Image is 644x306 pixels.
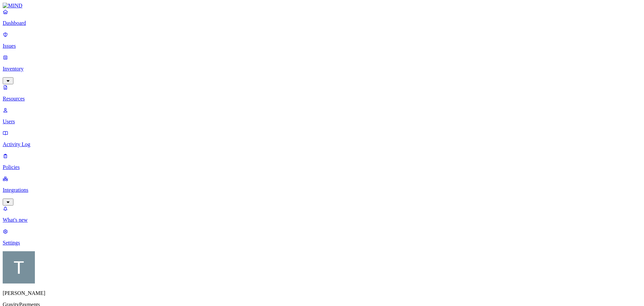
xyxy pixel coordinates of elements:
a: What's new [3,206,641,223]
p: Dashboard [3,20,641,26]
a: Integrations [3,176,641,205]
p: Resources [3,96,641,102]
a: Dashboard [3,9,641,26]
a: MIND [3,3,641,9]
p: Activity Log [3,141,641,147]
p: [PERSON_NAME] [3,290,641,296]
a: Policies [3,153,641,170]
a: Inventory [3,54,641,83]
p: What's new [3,217,641,223]
p: Inventory [3,66,641,72]
img: Tim Rasmussen [3,251,35,283]
p: Settings [3,240,641,246]
p: Integrations [3,187,641,193]
a: Users [3,107,641,125]
a: Issues [3,32,641,49]
a: Settings [3,228,641,246]
a: Activity Log [3,130,641,147]
img: MIND [3,3,22,9]
p: Users [3,119,641,125]
p: Policies [3,164,641,170]
a: Resources [3,84,641,102]
p: Issues [3,43,641,49]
